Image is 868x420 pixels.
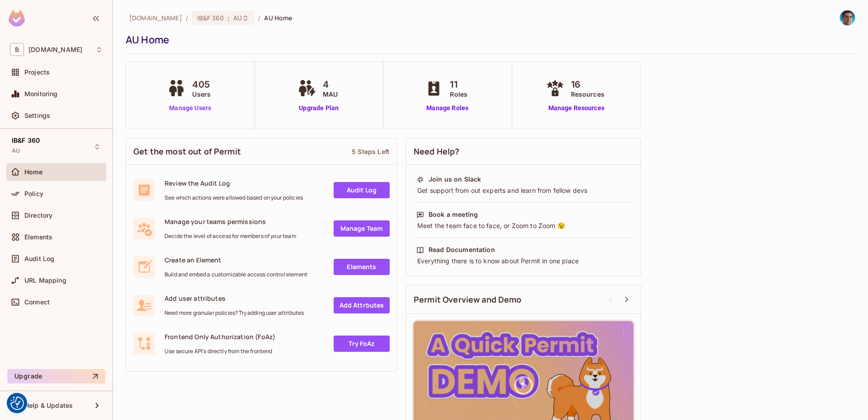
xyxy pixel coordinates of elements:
div: Get support from out experts and learn from fellow devs [416,186,631,195]
a: Manage Users [165,103,215,113]
span: Directory [24,212,52,219]
span: Need Help? [414,146,460,157]
span: B [10,43,24,56]
span: Audit Log [24,255,54,262]
span: 4 [323,78,338,91]
div: Read Documentation [429,245,495,254]
span: Review the Audit Log [165,179,303,187]
a: Manage Resources [544,103,609,113]
span: Build and embed a customizable access control element [165,271,307,278]
li: / [258,14,260,22]
span: Monitoring [24,90,58,98]
span: Decide the level of access for members of your team [165,233,296,240]
span: Need more granular policies? Try adding user attributes [165,309,304,317]
span: AU [12,147,20,154]
span: Use secure API's directly from the frontend [165,348,275,355]
span: AU Home [264,14,292,22]
span: the active workspace [129,14,182,22]
div: Join us on Slack [429,175,481,184]
div: Book a meeting [429,210,478,219]
a: Try FoAz [334,336,390,352]
img: PATRICK MULLOT [840,10,855,25]
button: Upgrade [7,369,105,383]
a: Manage Roles [423,103,472,113]
span: Create an Element [165,256,307,264]
a: Upgrade Plan [296,103,342,113]
span: MAU [323,89,338,99]
span: URL Mapping [24,277,66,284]
span: Roles [450,89,467,99]
span: : [227,14,230,22]
span: See which actions were allowed based on your policies [165,194,303,201]
span: Manage your teams permissions [165,217,296,226]
a: Elements [334,259,390,275]
span: IB&F 360 [197,14,224,22]
span: 11 [450,78,467,91]
span: Get the most out of Permit [133,146,241,157]
button: Consent Preferences [10,397,24,410]
span: Projects [24,69,50,76]
span: Resources [571,89,604,99]
div: Meet the team face to face, or Zoom to Zoom 😉 [416,221,631,230]
a: Audit Log [334,182,390,198]
span: Permit Overview and Demo [414,294,522,305]
span: IB&F 360 [12,137,40,144]
span: Connect [24,299,50,306]
a: Manage Team [334,220,390,237]
div: 5 Steps Left [352,147,389,156]
a: Add Attrbutes [334,297,390,313]
span: 405 [192,78,211,91]
span: Frontend Only Authorization (FoAz) [165,332,275,341]
span: AU [233,14,242,22]
div: Everything there is to know about Permit in one place [416,257,631,266]
li: / [186,14,188,22]
span: Policy [24,190,43,197]
span: 16 [571,78,604,91]
span: Workspace: bbva.com [28,46,82,53]
div: AU Home [126,33,851,47]
img: SReyMgAAAABJRU5ErkJggg== [9,10,25,27]
span: Help & Updates [24,402,73,409]
span: Users [192,89,211,99]
span: Settings [24,112,50,119]
span: Home [24,168,43,176]
span: Elements [24,233,52,241]
span: Add user attributes [165,294,304,303]
img: Revisit consent button [10,397,24,410]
